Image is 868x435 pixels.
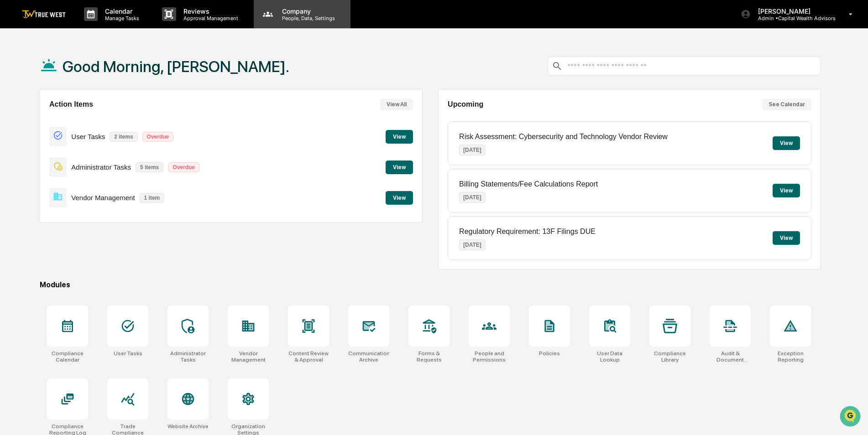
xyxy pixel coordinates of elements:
div: Website Archive [167,423,209,430]
span: Preclearance [18,115,59,124]
div: 🖐️ [9,116,16,123]
h2: Action Items [49,100,93,109]
h1: Good Morning, [PERSON_NAME]. [63,57,289,76]
p: Reviews [176,7,243,15]
button: View All [380,98,413,110]
a: View [386,193,413,202]
div: Start new chat [31,70,150,79]
a: View [386,132,413,140]
span: Data Lookup [18,132,58,141]
p: Approval Management [176,15,243,21]
p: People, Data, Settings [275,15,340,21]
p: [DATE] [459,239,486,250]
p: [DATE] [459,145,486,155]
img: logo [22,10,66,19]
div: 🗄️ [66,116,73,123]
h2: Upcoming [448,100,483,109]
div: Administrator Tasks [167,350,209,363]
button: View [773,184,800,197]
a: 🖐️Preclearance [5,111,63,128]
div: Forms & Requests [408,350,450,363]
div: Modules [40,280,821,289]
p: 5 items [136,162,163,172]
a: 🗄️Attestations [63,111,117,128]
button: View [386,161,413,174]
div: User Data Lookup [589,350,630,363]
iframe: Open customer support [839,405,863,430]
button: View [386,130,413,144]
p: Administrator Tasks [71,163,131,171]
div: Vendor Management [228,350,269,363]
p: [DATE] [459,192,486,203]
p: User Tasks [71,133,105,140]
p: Admin • Capital Wealth Advisors [751,15,836,21]
div: User Tasks [114,350,142,357]
span: Attestations [75,115,113,124]
div: Policies [539,350,560,357]
p: Overdue [168,162,199,172]
p: Manage Tasks [98,15,144,21]
p: Vendor Management [71,194,135,202]
button: View [773,136,800,150]
button: See Calendar [762,98,811,110]
div: People and Permissions [469,350,510,363]
a: Powered byPylon [64,154,110,161]
div: Exception Reporting [770,350,811,363]
p: Regulatory Requirement: 13F Filings DUE [459,228,596,236]
div: Content Review & Approval [288,350,329,363]
div: 🔎 [9,133,16,140]
p: Risk Assessment: Cybersecurity and Technology Vendor Review [459,133,668,141]
p: Company [275,7,340,15]
p: Calendar [98,7,144,15]
p: Billing Statements/Fee Calculations Report [459,180,598,188]
a: View [386,162,413,171]
div: Audit & Document Logs [710,350,751,363]
p: How can we help? [9,19,166,34]
button: View [773,231,800,245]
p: 2 items [110,132,137,142]
span: Pylon [91,155,110,161]
div: Communications Archive [348,350,389,363]
p: 1 item [140,193,165,203]
div: Compliance Calendar [47,350,88,363]
button: Start new chat [155,72,166,83]
p: [PERSON_NAME] [751,7,836,15]
img: 1746055101610-c473b297-6a78-478c-a979-82029cc54cd1 [9,70,26,86]
button: View [386,191,413,205]
a: 🔎Data Lookup [5,129,61,145]
p: Overdue [142,132,174,142]
div: We're available if you need us! [31,79,115,86]
div: Compliance Library [649,350,690,363]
